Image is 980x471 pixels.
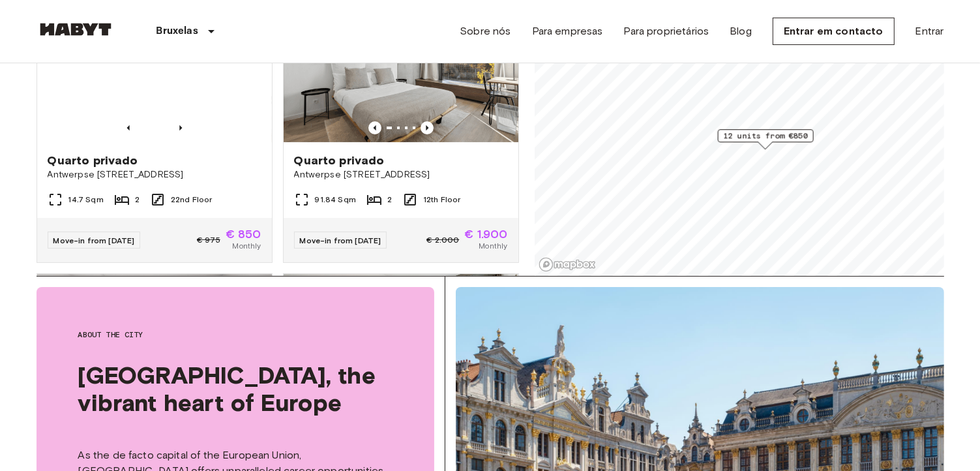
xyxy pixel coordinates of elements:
a: Blog [730,23,752,39]
span: [GEOGRAPHIC_DATA], the vibrant heart of Europe [78,361,393,416]
span: € 2.000 [426,234,459,246]
a: Para empresas [532,23,603,39]
span: Move-in from [DATE] [53,235,135,245]
span: 22nd Floor [171,194,213,205]
span: Quarto privado [294,153,385,168]
div: Map marker [717,129,813,149]
span: € 1.900 [464,228,507,240]
span: 2 [387,194,392,205]
button: Previous image [368,121,381,134]
span: Monthly [232,240,261,252]
span: € 850 [226,228,261,240]
span: Quarto privado [48,153,138,168]
span: Move-in from [DATE] [300,235,381,245]
img: Habyt [37,23,115,36]
span: 2 [135,194,140,205]
p: Bruxelas [156,23,198,39]
button: Previous image [174,121,187,134]
span: Antwerpse [STREET_ADDRESS] [48,168,261,181]
span: 12 units from €850 [723,130,807,142]
button: Previous image [122,121,135,134]
span: About the city [78,329,393,341]
a: Para proprietários [624,23,709,39]
a: Sobre nós [460,23,511,39]
a: Entrar [915,23,944,39]
span: 91.84 Sqm [315,194,356,205]
span: € 975 [197,234,220,246]
span: 12th Floor [423,194,461,205]
a: Mapbox logo [539,257,596,272]
span: Antwerpse [STREET_ADDRESS] [294,168,508,181]
span: Monthly [479,240,507,252]
img: Marketing picture of unit BE-23-003-014-001 [284,274,518,431]
span: 14.7 Sqm [68,194,104,205]
button: Previous image [421,121,434,134]
a: Entrar em contacto [773,18,895,45]
img: Marketing picture of unit BE-23-003-062-001 [37,274,272,431]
